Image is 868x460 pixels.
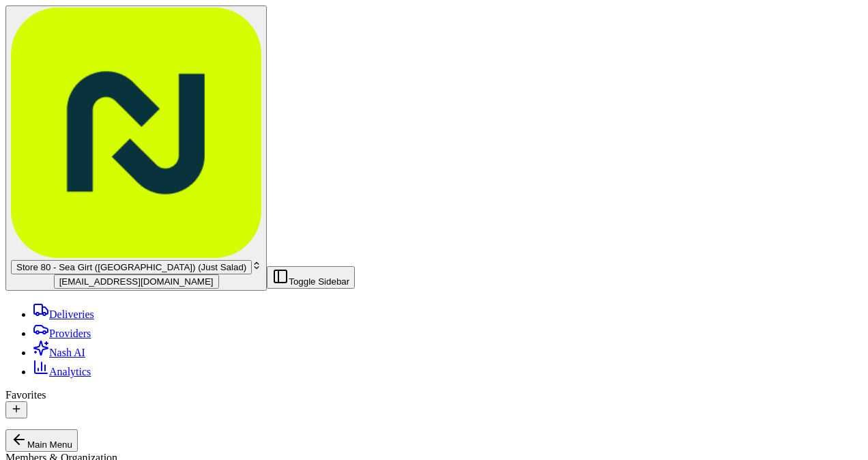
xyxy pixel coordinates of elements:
span: Nash AI [49,347,85,358]
span: Store 80 - Sea Girt ([GEOGRAPHIC_DATA]) (Just Salad) [16,262,246,272]
a: Nash AI [33,347,85,358]
a: Deliveries [33,308,94,320]
span: Deliveries [49,308,94,320]
a: Providers [33,328,91,339]
span: Main Menu [27,440,72,450]
a: Analytics [33,366,91,377]
div: Favorites [5,389,863,401]
span: [EMAIL_ADDRESS][DOMAIN_NAME] [59,276,214,287]
button: Store 80 - Sea Girt ([GEOGRAPHIC_DATA]) (Just Salad) [11,260,252,274]
button: Main Menu [5,429,78,452]
span: Toggle Sidebar [289,276,349,287]
span: Providers [49,328,91,339]
button: Toggle Sidebar [267,266,355,289]
button: Store 80 - Sea Girt ([GEOGRAPHIC_DATA]) (Just Salad)[EMAIL_ADDRESS][DOMAIN_NAME] [5,5,267,291]
span: Analytics [49,366,91,377]
button: [EMAIL_ADDRESS][DOMAIN_NAME] [54,274,219,289]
